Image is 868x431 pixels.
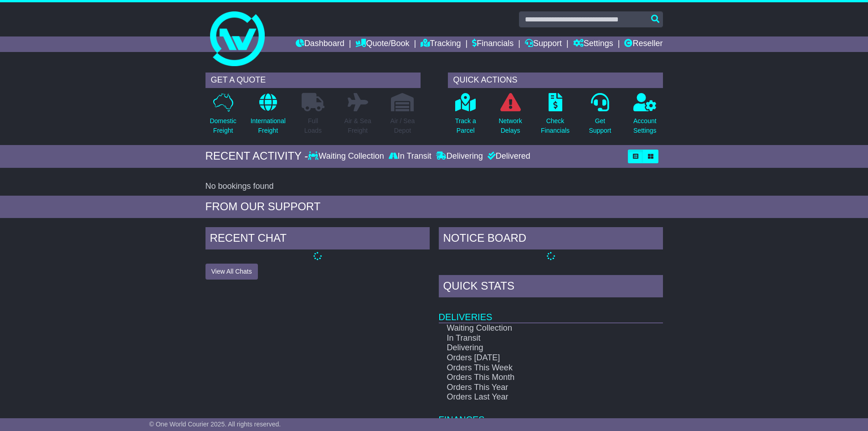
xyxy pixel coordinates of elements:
[540,93,570,140] a: CheckFinancials
[439,227,663,252] div: NOTICE BOARD
[390,116,415,135] p: Air / Sea Depot
[439,392,631,402] td: Orders Last Year
[439,373,631,383] td: Orders This Month
[455,116,476,135] p: Track a Parcel
[386,151,434,161] div: In Transit
[205,150,308,163] div: RECENT ACTIVITY -
[209,93,236,140] a: DomesticFreight
[439,363,631,373] td: Orders This Week
[421,36,461,52] a: Tracking
[624,36,663,52] a: Reseller
[439,343,631,353] td: Delivering
[302,116,324,135] p: Full Loads
[485,151,530,161] div: Delivered
[439,275,663,300] div: Quick Stats
[439,333,631,343] td: In Transit
[205,200,663,213] div: FROM OUR SUPPORT
[633,93,657,140] a: AccountSettings
[589,116,611,135] p: Get Support
[541,116,570,135] p: Check Financials
[251,116,286,135] p: International Freight
[439,353,631,363] td: Orders [DATE]
[210,116,236,135] p: Domestic Freight
[205,73,421,88] div: GET A QUOTE
[633,116,657,135] p: Account Settings
[472,36,514,52] a: Financials
[439,323,631,333] td: Waiting Collection
[439,383,631,393] td: Orders This Year
[498,116,522,135] p: Network Delays
[498,93,522,140] a: NetworkDelays
[439,300,663,323] td: Deliveries
[573,36,613,52] a: Settings
[434,151,485,161] div: Delivering
[588,93,611,140] a: GetSupport
[205,264,258,280] button: View All Chats
[205,227,430,252] div: RECENT CHAT
[250,93,286,140] a: InternationalFreight
[344,116,371,135] p: Air & Sea Freight
[525,36,562,52] a: Support
[439,402,663,426] td: Finances
[149,421,281,428] span: © One World Courier 2025. All rights reserved.
[355,36,409,52] a: Quote/Book
[308,151,386,161] div: Waiting Collection
[296,36,344,52] a: Dashboard
[448,73,663,88] div: QUICK ACTIONS
[455,93,477,140] a: Track aParcel
[205,182,663,192] div: No bookings found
